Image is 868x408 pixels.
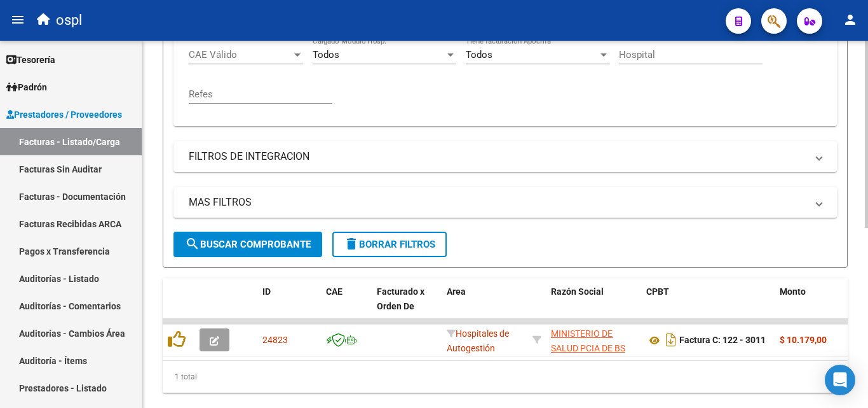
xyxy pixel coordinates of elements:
i: Descargar documento [663,330,679,350]
span: Monto [780,286,806,297]
mat-icon: person [843,12,858,27]
datatable-header-cell: CAE [321,278,372,334]
datatable-header-cell: CPBT [641,278,775,334]
span: Todos [313,49,339,60]
button: Buscar Comprobante [173,232,322,257]
span: Prestadores / Proveedores [6,108,122,122]
span: Padrón [6,80,47,94]
datatable-header-cell: Monto [775,278,851,334]
datatable-header-cell: Area [442,278,527,334]
mat-expansion-panel-header: MAS FILTROS [173,187,837,218]
span: Tesorería [6,53,55,67]
span: CAE [326,286,342,297]
datatable-header-cell: ID [257,278,321,334]
mat-panel-title: MAS FILTROS [189,195,806,209]
strong: $ 10.179,00 [780,335,827,345]
strong: Factura C: 122 - 3011 [679,335,766,346]
div: 1 total [163,361,848,393]
button: Borrar Filtros [332,232,447,257]
span: Buscar Comprobante [185,239,311,250]
datatable-header-cell: Razón Social [546,278,641,334]
span: Hospitales de Autogestión [447,328,509,353]
span: Borrar Filtros [344,239,435,250]
mat-panel-title: FILTROS DE INTEGRACION [189,150,806,164]
datatable-header-cell: Facturado x Orden De [372,278,442,334]
span: Todos [466,49,492,60]
span: Razón Social [551,286,604,297]
span: MINISTERIO DE SALUD PCIA DE BS AS O. P. [551,328,625,368]
mat-expansion-panel-header: FILTROS DE INTEGRACION [173,141,837,172]
mat-icon: menu [10,12,25,27]
span: Area [447,286,466,297]
span: Facturado x Orden De [377,286,424,311]
mat-icon: search [185,236,200,251]
mat-icon: delete [344,236,359,251]
div: 30626983398 [551,327,636,353]
span: 24823 [262,335,288,345]
div: Open Intercom Messenger [825,365,855,395]
span: CAE Válido [189,49,292,60]
span: ospl [56,6,82,34]
span: CPBT [646,286,669,297]
span: ID [262,286,271,297]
